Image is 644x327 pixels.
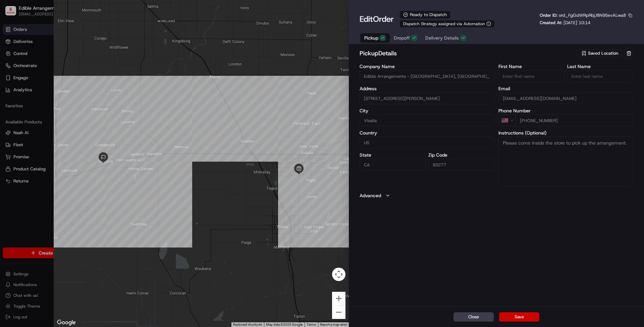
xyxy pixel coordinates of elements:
[540,20,590,26] p: Created At:
[588,50,618,56] span: Saved Location
[233,322,262,327] button: Keyboard shortcuts
[14,64,26,76] img: 8571987876998_91fb9ceb93ad5c398215_72.jpg
[76,122,90,127] span: [DATE]
[399,20,495,28] button: Dispatch Strategy assigned via Automation
[7,151,12,156] div: 📗
[7,87,45,93] div: Past conversations
[67,166,81,171] span: Pylon
[567,70,633,82] input: Enter last name
[57,151,62,156] div: 💻
[516,114,633,126] input: Enter phone number
[498,70,565,82] input: Enter first name
[21,104,54,109] span: [PERSON_NAME]
[360,130,494,135] label: Country
[360,49,576,58] h2: pickup Details
[360,92,494,104] input: 4016 S Mooney Blvd, Visalia, CA 93277, USA
[360,159,426,171] input: Enter state
[540,12,626,18] p: Order ID:
[559,12,626,18] span: ord_FgGdWRpRbjJ8N9SevALwa8
[403,21,485,26] span: Dispatch Strategy assigned via Automation
[428,159,494,171] input: Enter zip code
[17,43,121,50] input: Got a question? Start typing here...
[499,312,539,322] button: Save
[332,292,345,305] button: Zoom in
[7,116,17,129] img: Wisdom Oko
[428,153,494,157] label: Zip Code
[453,312,494,322] button: Close
[498,108,633,113] label: Phone Number
[360,137,494,149] input: Enter country
[364,35,378,41] span: Pickup
[360,70,494,82] input: Enter company name
[425,35,459,41] span: Delivery Details
[30,64,110,71] div: Start new chat
[320,323,347,326] a: Report a map error
[332,306,345,319] button: Zoom out
[394,35,410,41] span: Dropoff
[59,104,73,109] span: [DATE]
[114,66,122,74] button: Start new chat
[7,7,20,20] img: Nash
[498,137,633,187] textarea: Please come inside the store to pick up the arrangement.
[7,27,122,38] p: Welcome 👋
[266,323,303,326] span: Map data ©2025 Google
[498,86,633,91] label: Email
[360,14,394,24] h1: Edit
[13,150,51,157] span: Knowledge Base
[567,64,633,69] label: Last Name
[55,318,77,327] a: Open this area in Google Maps (opens a new window)
[498,64,565,69] label: First Name
[360,64,494,69] label: Company Name
[4,147,54,159] a: 📗Knowledge Base
[73,122,75,127] span: •
[54,147,110,159] a: 💻API Documentation
[578,49,623,58] button: Saved Location
[30,71,92,76] div: We're available if you need us!
[13,122,19,128] img: 1736555255976-a54dd68f-1ca7-489b-9aae-adbdc363a1c4
[498,130,633,135] label: Instructions (Optional)
[373,14,394,24] span: Order
[104,86,122,94] button: See all
[360,153,426,157] label: State
[360,192,381,199] label: Advanced
[360,114,494,126] input: Enter city
[399,11,450,19] div: Ready to Dispatch
[21,122,71,127] span: Wisdom [PERSON_NAME]
[332,268,345,281] button: Map camera controls
[63,150,108,157] span: API Documentation
[563,20,590,25] span: [DATE] 10:14
[360,86,494,91] label: Address
[56,104,58,109] span: •
[360,108,494,113] label: City
[55,318,77,327] img: Google
[360,192,633,199] button: Advanced
[307,323,316,326] a: Terms (opens in new tab)
[7,98,17,108] img: Andrea Vieira
[498,92,633,104] input: Enter email
[7,64,19,76] img: 1736555255976-a54dd68f-1ca7-489b-9aae-adbdc363a1c4
[47,166,81,171] a: Powered byPylon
